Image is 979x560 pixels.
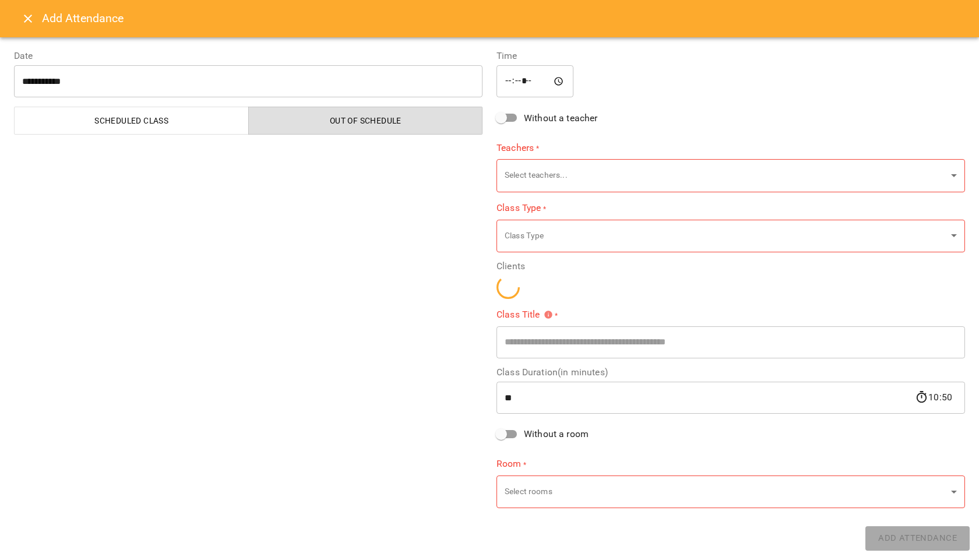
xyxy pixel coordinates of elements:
[496,457,965,471] label: Room
[248,107,483,135] button: Out of Schedule
[496,219,965,252] div: Class Type
[544,310,553,319] svg: Please specify class title or select clients
[496,159,965,192] div: Select teachers...
[256,114,476,128] span: Out of Schedule
[524,111,598,125] span: Without a teacher
[505,486,946,498] p: Select rooms
[496,51,965,61] label: Time
[496,476,965,509] div: Select rooms
[524,427,589,441] span: Without a room
[496,202,965,215] label: Class Type
[496,368,965,377] label: Class Duration(in minutes)
[505,230,946,242] p: Class Type
[496,310,553,319] span: Class Title
[22,114,242,128] span: Scheduled class
[14,5,42,33] button: Close
[496,262,965,271] label: Clients
[505,170,946,181] p: Select teachers...
[496,141,965,154] label: Teachers
[14,107,249,135] button: Scheduled class
[14,51,483,61] label: Date
[42,9,965,27] h6: Add Attendance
